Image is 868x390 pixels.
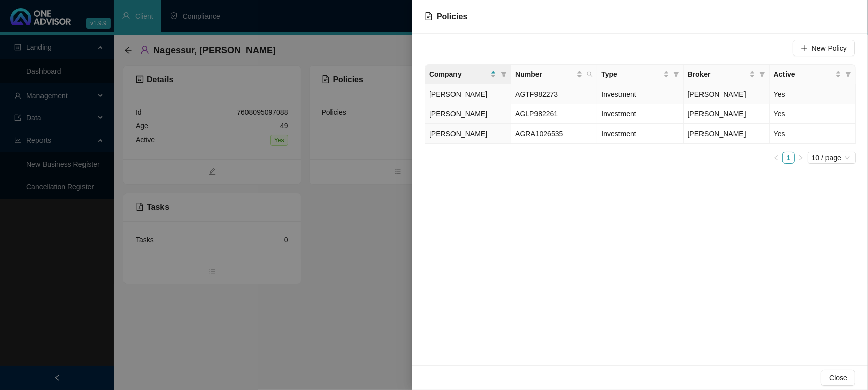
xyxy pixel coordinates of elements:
span: filter [757,67,767,82]
span: filter [501,71,507,77]
span: filter [845,71,851,77]
span: 10 / page [812,152,852,163]
span: [PERSON_NAME] [688,110,746,118]
span: file-text [425,12,433,20]
span: Investment [601,129,636,138]
a: 1 [783,152,794,163]
th: Broker [684,65,770,84]
span: left [773,155,779,161]
span: Policies [437,12,467,21]
span: [PERSON_NAME] [688,90,746,98]
td: Yes [770,124,856,144]
th: Active [770,65,856,84]
span: [PERSON_NAME] [688,129,746,138]
span: filter [759,71,765,77]
button: New Policy [793,40,855,56]
th: Number [511,65,597,84]
span: Company [429,69,488,80]
td: Yes [770,84,856,104]
li: 1 [782,152,795,164]
span: [PERSON_NAME] [429,129,487,138]
span: Type [601,69,660,80]
span: AGTF982273 [515,90,558,98]
span: filter [499,67,509,82]
span: search [585,67,595,82]
button: right [795,152,807,164]
span: plus [801,45,808,52]
button: left [770,152,782,164]
span: filter [843,67,853,82]
span: filter [671,67,681,82]
li: Previous Page [770,152,782,164]
li: Next Page [795,152,807,164]
span: Number [515,69,574,80]
span: Investment [601,90,636,98]
span: [PERSON_NAME] [429,110,487,118]
span: AGRA1026535 [515,129,563,138]
span: search [587,71,593,77]
span: Active [774,69,833,80]
button: Close [821,370,855,386]
span: New Policy [812,42,847,54]
span: filter [673,71,679,77]
th: Type [597,65,683,84]
span: Broker [688,69,747,80]
div: Page Size [808,152,856,164]
span: Investment [601,110,636,118]
span: right [798,155,804,161]
span: [PERSON_NAME] [429,90,487,98]
span: AGLP982261 [515,110,558,118]
span: Close [829,372,847,383]
td: Yes [770,104,856,124]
